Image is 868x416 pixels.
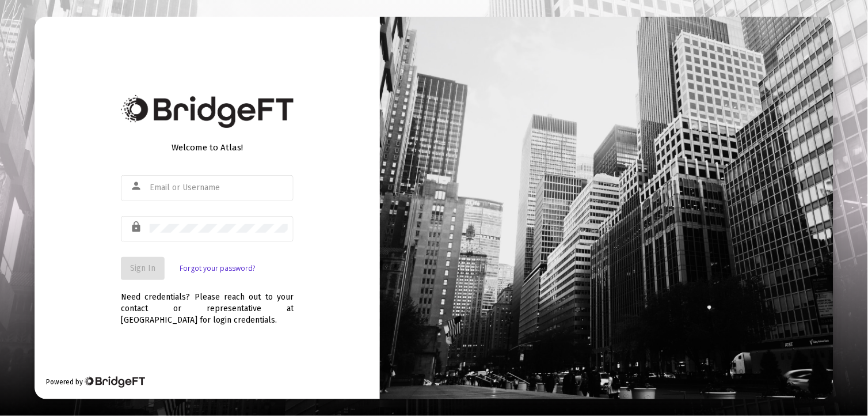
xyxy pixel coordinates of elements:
div: Need credentials? Please reach out to your contact or representative at [GEOGRAPHIC_DATA] for log... [121,280,294,326]
mat-icon: lock [130,220,144,234]
mat-icon: person [130,179,144,193]
a: Forgot your password? [180,263,256,274]
div: Powered by [46,376,144,388]
button: Sign In [121,257,165,280]
input: Email or Username [150,183,288,192]
img: Bridge Financial Technology Logo [84,376,144,388]
span: Sign In [130,263,155,273]
div: Welcome to Atlas! [121,142,294,153]
img: Bridge Financial Technology Logo [121,95,294,128]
